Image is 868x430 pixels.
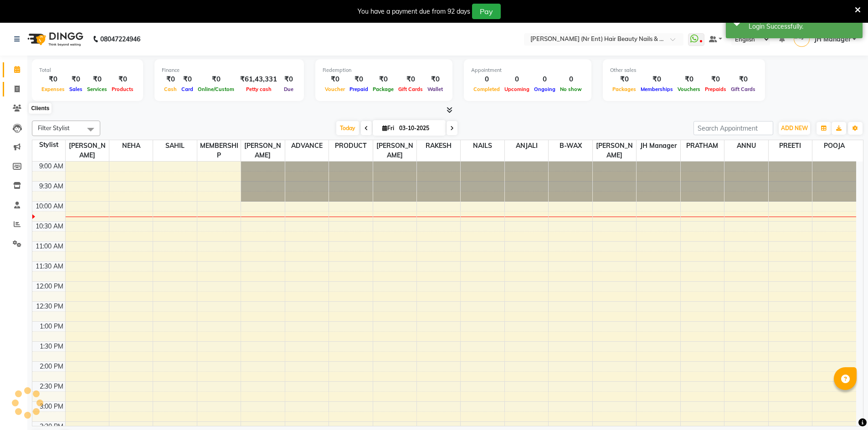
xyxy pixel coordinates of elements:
[179,74,195,85] div: ₹0
[417,140,460,152] span: RAKESH
[38,124,70,132] span: Filter Stylist
[34,202,65,211] div: 10:00 AM
[610,66,758,74] div: Other sales
[38,362,65,371] div: 2:00 PM
[162,74,179,85] div: ₹0
[29,103,51,114] div: Clients
[370,86,396,92] span: Package
[532,74,558,85] div: 0
[471,86,502,92] span: Completed
[85,86,109,92] span: Services
[323,74,347,85] div: ₹0
[779,122,810,135] button: ADD NEW
[162,66,297,74] div: Finance
[425,74,445,85] div: ₹0
[549,140,592,152] span: B-WAX
[675,86,703,92] span: Vouchers
[38,342,65,351] div: 1:30 PM
[638,74,675,85] div: ₹0
[675,74,703,85] div: ₹0
[34,262,65,271] div: 11:30 AM
[461,140,504,152] span: NAILS
[179,86,195,92] span: Card
[769,140,812,152] span: PREETI
[38,382,65,391] div: 2:30 PM
[285,140,329,152] span: ADVANCE
[336,121,359,135] span: Today
[425,86,445,92] span: Wallet
[471,66,584,74] div: Appointment
[153,140,196,152] span: SAHIL
[502,86,532,92] span: Upcoming
[244,86,274,92] span: Petty cash
[197,140,241,161] span: MEMBERSHIP
[34,242,65,251] div: 11:00 AM
[558,74,584,85] div: 0
[329,140,372,152] span: PRODUCT
[347,74,370,85] div: ₹0
[85,74,109,85] div: ₹0
[558,86,584,92] span: No show
[34,222,65,231] div: 10:30 AM
[241,140,284,161] span: [PERSON_NAME]
[505,140,548,152] span: ANJALI
[38,402,65,411] div: 3:00 PM
[109,74,136,85] div: ₹0
[323,86,347,92] span: Voucher
[236,74,281,85] div: ₹61,43,331
[38,322,65,331] div: 1:00 PM
[39,86,67,92] span: Expenses
[34,302,65,311] div: 12:30 PM
[794,31,810,47] img: JH Manager
[195,86,236,92] span: Online/Custom
[681,140,724,152] span: PRATHAM
[34,282,65,291] div: 12:00 PM
[380,125,396,132] span: Fri
[638,86,675,92] span: Memberships
[472,4,501,19] button: Pay
[471,74,502,85] div: 0
[703,74,729,85] div: ₹0
[323,66,445,74] div: Redemption
[347,86,370,92] span: Prepaid
[610,86,638,92] span: Packages
[396,74,425,85] div: ₹0
[729,74,758,85] div: ₹0
[32,140,65,150] div: Stylist
[532,86,558,92] span: Ongoing
[703,86,729,92] span: Prepaids
[282,86,296,92] span: Due
[396,121,442,135] input: 2025-10-03
[396,86,425,92] span: Gift Cards
[358,7,470,16] div: You have a payment due from 92 days
[373,140,416,161] span: [PERSON_NAME]
[812,140,856,152] span: POOJA
[637,140,680,152] span: JH Manager
[109,140,153,152] span: NEHA
[724,140,768,152] span: ANNU
[37,162,65,171] div: 9:00 AM
[67,74,85,85] div: ₹0
[37,182,65,191] div: 9:30 AM
[281,74,297,85] div: ₹0
[23,26,86,52] img: logo
[66,140,109,161] span: [PERSON_NAME]
[39,66,136,74] div: Total
[162,86,179,92] span: Cash
[109,86,136,92] span: Products
[729,86,758,92] span: Gift Cards
[693,121,773,135] input: Search Appointment
[781,125,808,132] span: ADD NEW
[749,22,856,31] div: Login Successfully.
[67,86,85,92] span: Sales
[370,74,396,85] div: ₹0
[610,74,638,85] div: ₹0
[195,74,236,85] div: ₹0
[39,74,67,85] div: ₹0
[593,140,636,161] span: [PERSON_NAME]
[814,35,851,44] span: JH Manager
[502,74,532,85] div: 0
[100,26,140,52] b: 08047224946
